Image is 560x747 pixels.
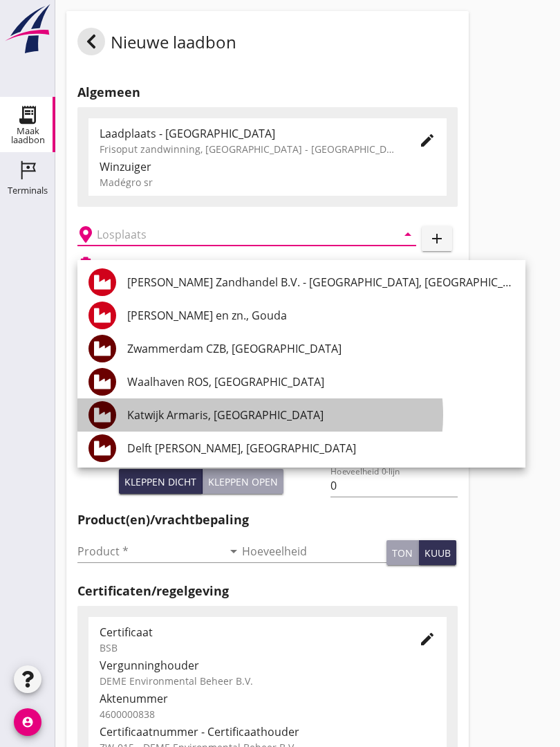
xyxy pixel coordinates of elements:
i: arrow_drop_down [225,543,242,560]
div: Delft [PERSON_NAME], [GEOGRAPHIC_DATA] [127,440,514,456]
h2: Algemeen [77,83,458,102]
i: account_circle [14,708,41,736]
div: Madégro sr [100,175,436,190]
div: kuub [424,546,451,560]
div: Vergunninghouder [100,657,436,674]
i: add [429,230,445,247]
div: Terminals [8,186,48,195]
div: Aktenummer [100,690,436,707]
h2: Certificaten/regelgeving [77,582,458,600]
button: kuub [419,540,456,565]
i: edit [419,132,436,149]
div: Kleppen open [208,474,278,489]
input: Hoeveelheid 0-lijn [330,474,457,497]
div: Winzuiger [100,158,436,175]
h2: Product(en)/vrachtbepaling [77,510,458,529]
div: ton [392,546,413,560]
div: [PERSON_NAME] en zn., Gouda [127,307,514,324]
div: Katwijk Armaris, [GEOGRAPHIC_DATA] [127,407,514,423]
button: Kleppen dicht [119,469,203,494]
div: 4600000838 [100,707,436,721]
button: Kleppen open [203,469,283,494]
h2: Beladen vaartuig [100,257,170,270]
div: Nieuwe laadbon [77,28,236,61]
div: Certificaat [100,624,397,640]
div: Laadplaats - [GEOGRAPHIC_DATA] [100,125,397,142]
div: Certificaatnummer - Certificaathouder [100,723,436,740]
input: Hoeveelheid [242,540,387,562]
button: ton [386,540,419,565]
div: [PERSON_NAME] Zandhandel B.V. - [GEOGRAPHIC_DATA], [GEOGRAPHIC_DATA] [127,274,514,290]
i: edit [419,631,436,647]
div: DEME Environmental Beheer B.V. [100,674,436,688]
div: Frisoput zandwinning, [GEOGRAPHIC_DATA] - [GEOGRAPHIC_DATA]. [100,142,397,156]
input: Losplaats [97,223,377,246]
div: Kleppen dicht [124,474,196,489]
div: BSB [100,640,397,655]
div: Waalhaven ROS, [GEOGRAPHIC_DATA] [127,373,514,390]
i: arrow_drop_down [400,226,416,243]
div: Zwammerdam CZB, [GEOGRAPHIC_DATA] [127,340,514,357]
input: Product * [77,540,223,562]
img: logo-small.a267ee39.svg [3,3,53,55]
